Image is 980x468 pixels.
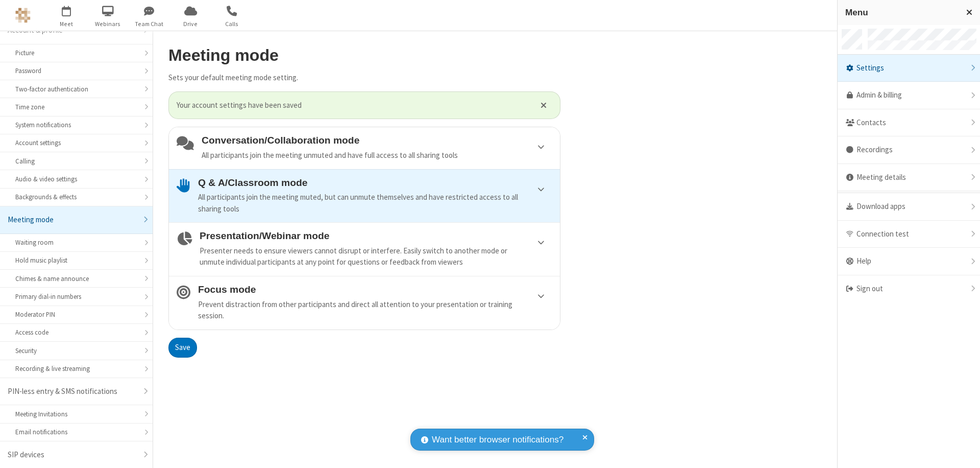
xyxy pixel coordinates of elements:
div: Waiting room [15,238,137,247]
img: QA Selenium DO NOT DELETE OR CHANGE [15,8,31,23]
h4: Q & A/Classroom mode [198,177,552,188]
span: Want better browser notifications? [432,433,563,447]
div: Two-factor authentication [15,84,137,94]
div: Contacts [838,109,980,137]
div: Moderator PIN [15,310,137,319]
div: Settings [838,55,980,82]
h4: Focus mode [198,284,552,295]
a: Admin & billing [838,82,980,109]
h3: Menu [845,8,957,17]
div: Backgrounds & effects [15,192,137,202]
div: Access code [15,327,137,337]
div: Sign out [838,275,980,302]
p: Sets your default meeting mode setting. [168,72,560,84]
div: Picture [15,48,137,58]
div: Account settings [15,138,137,148]
div: Email notifications [15,427,137,437]
div: Time zone [15,102,137,112]
span: Your account settings have been saved [177,100,528,111]
span: Team Chat [130,19,168,29]
div: Connection test [838,221,980,248]
div: Meeting mode [8,214,137,226]
div: Audio & video settings [15,174,137,184]
span: Drive [171,19,210,29]
div: Meeting Invitations [15,409,137,419]
h2: Meeting mode [168,46,560,64]
div: Help [838,248,980,275]
span: Meet [47,19,86,29]
div: Recording & live streaming [15,364,137,373]
div: All participants join the meeting unmuted and have full access to all sharing tools [202,150,552,161]
div: PIN-less entry & SMS notifications [8,386,137,397]
div: Password [15,66,137,76]
div: Security [15,346,137,356]
h4: Presentation/Webinar mode [200,230,552,241]
span: Webinars [89,19,127,29]
div: Recordings [838,136,980,164]
div: All participants join the meeting muted, but can unmute themselves and have restricted access to ... [198,192,552,215]
button: Save [168,338,197,358]
div: Chimes & name announce [15,274,137,284]
div: Meeting details [838,164,980,192]
div: Hold music playlist [15,255,137,265]
h4: Conversation/Collaboration mode [202,135,552,146]
div: Prevent distraction from other participants and direct all attention to your presentation or trai... [198,299,552,322]
div: Calling [15,156,137,166]
span: Calls [213,19,251,29]
div: System notifications [15,120,137,130]
button: Close alert [535,98,552,113]
div: Presenter needs to ensure viewers cannot disrupt or interfere. Easily switch to another mode or u... [200,245,552,268]
div: Download apps [838,193,980,221]
div: SIP devices [8,449,137,461]
div: Primary dial-in numbers [15,292,137,301]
